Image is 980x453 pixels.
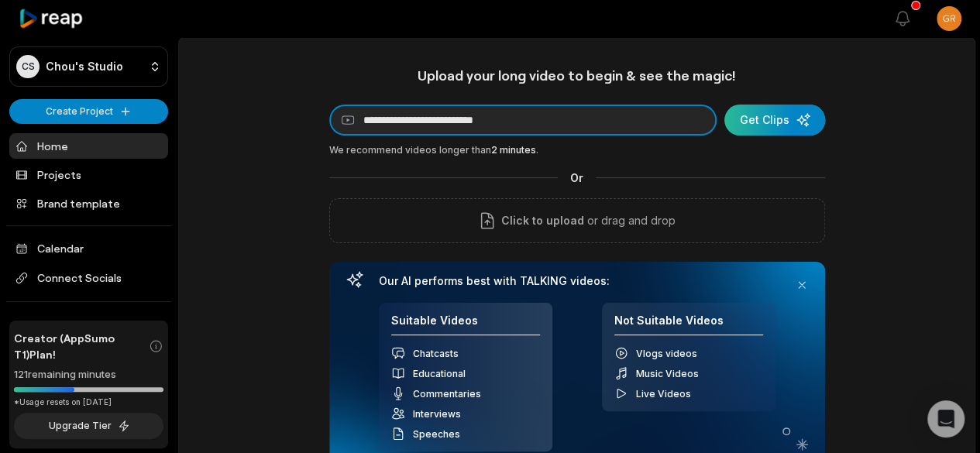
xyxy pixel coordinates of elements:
span: Educational [413,368,466,379]
a: Brand template [9,190,168,216]
span: Vlogs videos [636,348,697,359]
button: Get Clips [724,105,825,136]
span: Connect Socials [9,264,168,292]
button: Upgrade Tier [14,413,163,439]
a: Home [9,133,168,159]
div: *Usage resets on [DATE] [14,396,163,408]
h1: Upload your long video to begin & see the magic! [329,67,825,84]
span: Creator (AppSumo T1) Plan! [14,330,149,362]
div: 121 remaining minutes [14,367,163,383]
span: Speeches [413,428,460,440]
p: Chou's Studio [46,60,123,74]
button: Create Project [9,99,168,124]
a: Projects [9,162,168,187]
div: CS [16,55,40,78]
h3: Our AI performs best with TALKING videos: [379,274,775,288]
span: Music Videos [636,368,699,379]
h4: Not Suitable Videos [614,314,763,336]
span: 2 minutes [491,144,536,156]
span: Click to upload [501,211,584,230]
span: Or [558,170,596,186]
span: Interviews [413,408,461,420]
div: We recommend videos longer than . [329,143,825,157]
p: or drag and drop [584,211,676,230]
span: Live Videos [636,388,691,400]
a: Calendar [9,235,168,261]
span: Chatcasts [413,348,459,359]
div: Open Intercom Messenger [927,400,965,438]
h4: Suitable Videos [391,314,540,336]
span: Commentaries [413,388,481,400]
